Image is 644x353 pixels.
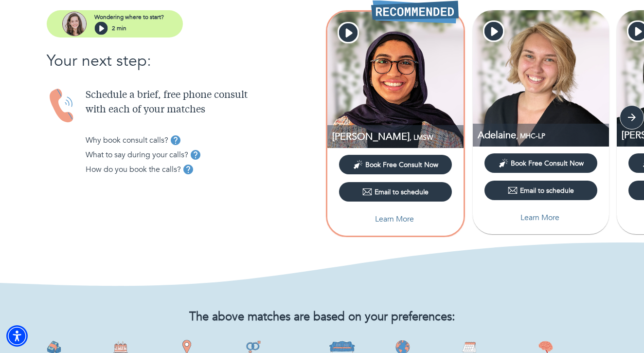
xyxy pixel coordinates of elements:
[375,213,414,225] p: Learn More
[47,310,597,324] h2: The above matches are based on your preferences:
[484,153,597,173] button: Book Free Consult Now
[410,133,433,142] span: , LMSW
[47,88,78,124] img: Handset
[94,13,164,21] p: Wondering where to start?
[47,49,322,73] p: Your next step:
[339,155,452,174] button: Book Free Consult Now
[520,212,559,223] p: Learn More
[62,12,87,36] img: assistant
[362,187,429,197] div: Email to schedule
[86,149,188,161] p: What to say during your calls?
[112,24,126,33] p: 2 min
[168,133,183,148] button: tooltip
[86,134,168,146] p: Why book consult calls?
[47,10,183,37] button: assistantWondering where to start?2 min
[516,131,545,141] span: , MHC-LP
[188,148,203,162] button: tooltip
[6,325,28,347] div: Accessibility Menu
[484,181,597,200] button: Email to schedule
[181,162,196,177] button: tooltip
[327,12,464,148] img: Mariam Abukwaik profile
[339,182,452,202] button: Email to schedule
[484,208,597,227] button: Learn More
[473,10,609,147] img: Adelaine Zuks profile
[339,209,452,229] button: Learn More
[332,130,464,143] p: [PERSON_NAME]
[508,186,574,195] div: Email to schedule
[365,160,438,169] span: Book Free Consult Now
[511,159,584,168] span: Book Free Consult Now
[478,129,609,142] p: MHC-LP
[86,164,181,175] p: How do you book the calls?
[86,88,322,117] p: Schedule a brief, free phone consult with each of your matches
